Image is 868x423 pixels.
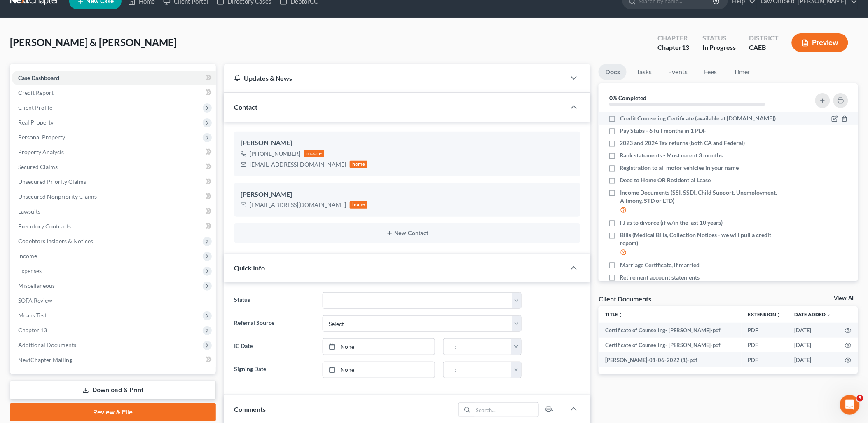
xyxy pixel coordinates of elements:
[241,190,574,200] div: [PERSON_NAME]
[599,323,742,338] td: Certificate of Counseling- [PERSON_NAME]-pdf
[18,297,52,304] span: SOFA Review
[350,161,368,168] div: home
[788,352,838,367] td: [DATE]
[12,174,216,189] a: Unsecured Priority Claims
[12,204,216,219] a: Lawsuits
[250,150,301,158] div: [PHONE_NUMBER]
[748,311,781,317] a: Extensionunfold_more
[788,338,838,352] td: [DATE]
[12,189,216,204] a: Unsecured Nonpriority Claims
[234,405,266,413] span: Comments
[840,395,860,415] iframe: Intercom live chat
[620,164,739,172] span: Registration to all motor vehicles in your name
[323,339,435,355] a: None
[18,89,54,96] span: Credit Report
[18,312,47,319] span: Means Test
[12,219,216,234] a: Executory Contracts
[727,64,757,80] a: Timer
[18,327,47,334] span: Chapter 13
[12,85,216,100] a: Credit Report
[620,261,700,269] span: Marriage Certificate, if married
[620,139,745,147] span: 2023 and 2024 Tax returns (both CA and Federal)
[620,231,786,247] span: Bills (Medical Bills, Collection Notices - we will pull a credit report)
[742,338,788,352] td: PDF
[618,313,623,317] i: unfold_more
[599,338,742,352] td: Certificate of Counseling- [PERSON_NAME]-pdf
[792,33,848,52] button: Preview
[620,127,707,135] span: Pay Stubs - 6 full months in 1 PDF
[609,94,646,101] strong: 0% Completed
[18,104,52,111] span: Client Profile
[10,381,216,400] a: Download & Print
[18,119,54,126] span: Real Property
[234,103,257,111] span: Contact
[599,64,627,80] a: Docs
[12,145,216,160] a: Property Analysis
[702,43,736,52] div: In Progress
[473,403,539,417] input: Search...
[18,134,65,141] span: Personal Property
[10,36,177,48] span: [PERSON_NAME] & [PERSON_NAME]
[657,33,689,43] div: Chapter
[620,188,786,205] span: Income Documents (SSI, SSDI, Child Support, Unemployment, Alimony, STD or LTD)
[18,74,59,81] span: Case Dashboard
[323,362,435,378] a: None
[620,151,723,160] span: Bank statements - Most recent 3 months
[620,219,723,227] span: FJ as to divorce (if w/in the last 10 years)
[742,352,788,367] td: PDF
[18,163,58,170] span: Secured Claims
[18,237,93,244] span: Codebtors Insiders & Notices
[10,403,216,421] a: Review & File
[234,74,556,82] div: Updates & News
[12,70,216,85] a: Case Dashboard
[444,362,512,378] input: -- : --
[230,362,318,378] label: Signing Date
[788,323,838,338] td: [DATE]
[749,43,779,52] div: CAEB
[749,33,779,43] div: District
[18,282,55,289] span: Miscellaneous
[697,64,724,80] a: Fees
[742,323,788,338] td: PDF
[857,395,863,402] span: 5
[230,292,318,309] label: Status
[834,296,855,301] a: View All
[620,176,711,184] span: Deed to Home OR Residential Lease
[12,352,216,367] a: NextChapter Mailing
[230,338,318,355] label: IC Date
[630,64,658,80] a: Tasks
[827,313,832,317] i: expand_more
[234,264,265,272] span: Quick Info
[620,114,776,122] span: Credit Counseling Certificate (available at [DOMAIN_NAME])
[620,273,700,282] span: Retirement account statements
[605,311,623,317] a: Titleunfold_more
[350,201,368,209] div: home
[682,43,689,51] span: 13
[599,352,742,367] td: [PERSON_NAME]-01-06-2022 (1)-pdf
[18,341,76,348] span: Additional Documents
[444,339,512,355] input: -- : --
[18,267,42,274] span: Expenses
[230,315,318,332] label: Referral Source
[304,150,325,157] div: mobile
[12,293,216,308] a: SOFA Review
[18,223,71,230] span: Executory Contracts
[795,311,832,317] a: Date Added expand_more
[241,138,574,148] div: [PERSON_NAME]
[657,43,689,52] div: Chapter
[18,148,64,155] span: Property Analysis
[250,201,346,209] div: [EMAIL_ADDRESS][DOMAIN_NAME]
[18,252,37,259] span: Income
[250,160,346,169] div: [EMAIL_ADDRESS][DOMAIN_NAME]
[18,178,86,185] span: Unsecured Priority Claims
[241,230,574,237] button: New Contact
[662,64,694,80] a: Events
[18,208,40,215] span: Lawsuits
[777,313,781,317] i: unfold_more
[599,294,651,303] div: Client Documents
[12,160,216,174] a: Secured Claims
[18,193,97,200] span: Unsecured Nonpriority Claims
[18,356,72,363] span: NextChapter Mailing
[702,33,736,43] div: Status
